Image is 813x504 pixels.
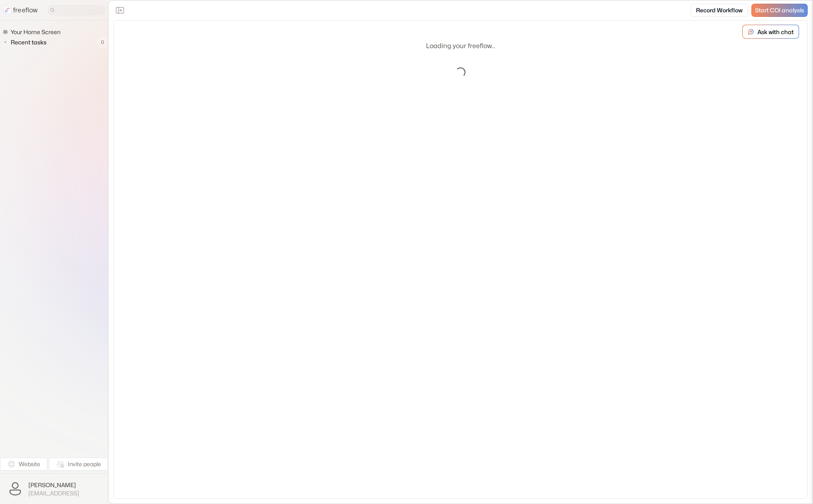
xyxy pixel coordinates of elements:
[28,490,79,497] span: [EMAIL_ADDRESS]
[426,41,495,51] p: Loading your freeflow...
[9,38,49,46] span: Recent tasks
[755,7,804,14] span: Start COI analysis
[97,37,108,48] span: 0
[2,37,50,47] button: Recent tasks
[758,28,794,36] p: Ask with chat
[751,4,808,17] a: Start COI analysis
[9,28,63,36] span: Your Home Screen
[13,5,38,15] p: freeflow
[5,479,103,499] button: [PERSON_NAME][EMAIL_ADDRESS]
[691,4,748,17] a: Record Workflow
[49,458,108,471] button: Invite people
[3,5,38,15] a: freeflow
[2,27,64,37] a: Your Home Screen
[113,4,127,17] button: Close the sidebar
[28,481,79,489] span: [PERSON_NAME]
